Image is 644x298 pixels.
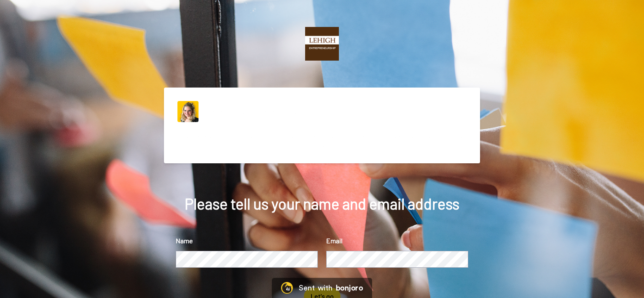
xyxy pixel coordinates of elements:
[177,101,199,122] img: ACg8ocL4ms5tzUcwAvi5MGKIu_SA_pHG6B-MAi2bcckuy7Sa-Nnbfi0=s96-c
[207,106,310,116] div: [PERSON_NAME] [PERSON_NAME]
[176,195,468,212] div: Please tell us your name and email address
[326,236,343,246] label: Email
[176,236,193,246] label: Name
[299,284,333,292] div: Sent with
[272,278,372,298] a: Bonjoro LogoSent withbonjoro
[177,131,464,149] span: Hey, thanks for doing this. It will help us get to know you better and understand your experience...
[336,284,363,292] div: bonjoro
[305,27,339,61] img: https://cdn.bonjoro.com/media/40143290-76db-45a1-92a1-7f2bc0582cea/92cfdb7c-92c8-451c-9847-4da19f...
[281,282,293,294] img: Bonjoro Logo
